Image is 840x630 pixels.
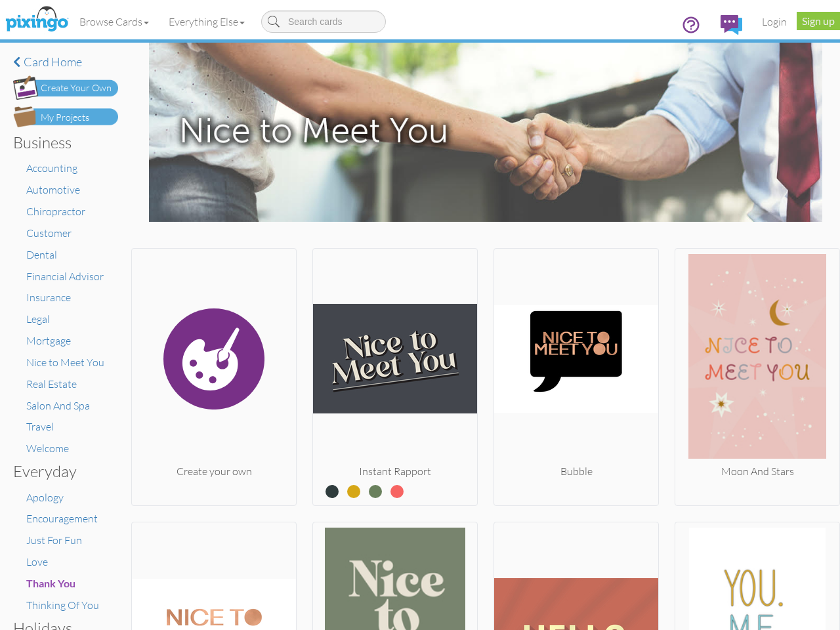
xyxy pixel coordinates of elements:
[26,577,75,589] span: Thank You
[13,463,108,480] h3: Everyday
[313,254,477,464] img: 20250527-043656-4a68221cc664-250.jpg
[13,134,108,151] h3: Business
[26,377,77,390] a: Real Estate
[41,81,112,95] div: Create Your Own
[26,161,77,175] a: Accounting
[26,183,80,196] a: Automotive
[26,312,50,325] a: Legal
[149,43,822,222] img: nice-to-meet-you.jpg
[26,356,104,369] a: Nice to Meet You
[26,512,98,525] a: Encouragement
[26,270,104,283] a: Financial Advisor
[797,12,840,30] a: Sign up
[752,5,797,38] a: Login
[26,291,71,304] a: Insurance
[26,442,69,455] a: Welcome
[494,254,658,464] img: 20190519-053422-a5473d950488-250.jpg
[675,464,839,479] div: Moon And Stars
[26,534,82,547] a: Just For Fun
[675,254,839,464] img: 20201015-182829-51e4a9639e9b-250.jpg
[159,5,255,38] a: Everything Else
[26,226,72,240] a: Customer
[26,598,99,612] a: Thinking Of You
[132,254,296,464] img: create.svg
[26,205,85,218] a: Chiropractor
[2,3,72,36] img: pixingo logo
[26,491,64,504] a: Apology
[721,15,742,35] img: comments.svg
[41,111,89,125] div: My Projects
[13,56,118,69] a: Card home
[13,75,118,100] img: create-own-button.png
[313,464,477,479] div: Instant Rapport
[70,5,159,38] a: Browse Cards
[26,248,57,261] a: Dental
[26,399,90,412] a: Salon And Spa
[26,420,54,433] a: Travel
[494,464,658,479] div: Bubble
[26,555,48,568] a: Love
[26,334,71,347] a: Mortgage
[132,464,296,479] div: Create your own
[13,106,118,127] img: my-projects-button.png
[26,577,75,590] a: Thank You
[261,10,386,33] input: Search cards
